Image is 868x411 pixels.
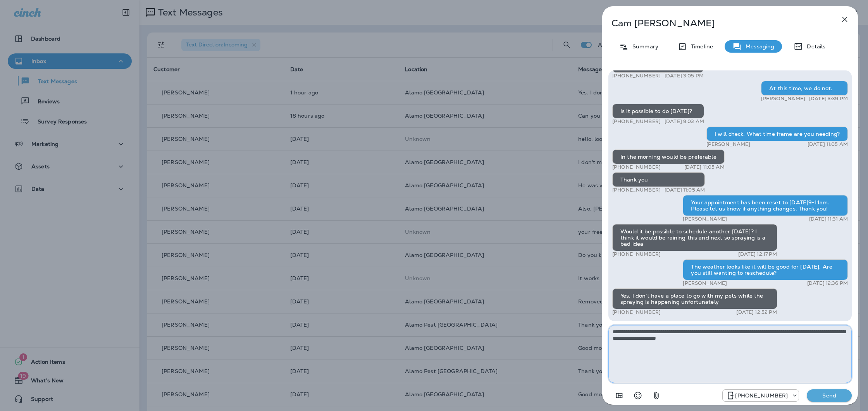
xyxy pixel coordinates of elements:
[612,172,705,187] div: Thank you
[611,18,823,29] p: Cam [PERSON_NAME]
[736,309,777,315] p: [DATE] 12:52 PM
[612,104,704,118] div: Is it possible to do [DATE]?
[683,216,727,222] p: [PERSON_NAME]
[742,43,774,50] p: Messaging
[683,280,727,286] p: [PERSON_NAME]
[807,389,852,402] button: Send
[723,391,799,400] div: +1 (817) 204-6820
[687,43,713,50] p: Timeline
[665,187,705,193] p: [DATE] 11:05 AM
[612,118,661,125] p: [PHONE_NUMBER]
[761,96,805,102] p: [PERSON_NAME]
[738,251,777,257] p: [DATE] 12:17 PM
[809,96,848,102] p: [DATE] 3:39 PM
[683,259,848,280] div: The weather looks like it will be good for [DATE]. Are you still wanting to reschedule?
[630,388,646,403] button: Select an emoji
[735,392,788,399] p: [PHONE_NUMBER]
[665,118,704,125] p: [DATE] 9:03 AM
[809,216,848,222] p: [DATE] 11:31 AM
[611,388,627,403] button: Add in a premade template
[612,73,661,79] p: [PHONE_NUMBER]
[808,141,848,147] p: [DATE] 11:05 AM
[612,164,661,170] p: [PHONE_NUMBER]
[761,81,848,96] div: At this time, we do not.
[803,43,825,50] p: Details
[612,187,661,193] p: [PHONE_NUMBER]
[665,73,704,79] p: [DATE] 3:05 PM
[813,392,846,399] p: Send
[706,141,751,147] p: [PERSON_NAME]
[612,251,661,257] p: [PHONE_NUMBER]
[612,309,661,315] p: [PHONE_NUMBER]
[612,288,777,309] div: Yes. I don't have a place to go with my pets while the spraying is happening unfortunately
[612,149,725,164] div: In the morning would be preferable
[706,127,848,141] div: I will check. What time frame are you needing?
[629,43,658,50] p: Summary
[807,280,848,286] p: [DATE] 12:36 PM
[683,195,848,216] div: Your appointment has been reset to [DATE]9-11am. Please let us know if anything changes. Thank you!
[612,224,777,251] div: Would it be possible to schedule another [DATE]? I think it would be raining this and next so spr...
[684,164,725,170] p: [DATE] 11:05 AM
